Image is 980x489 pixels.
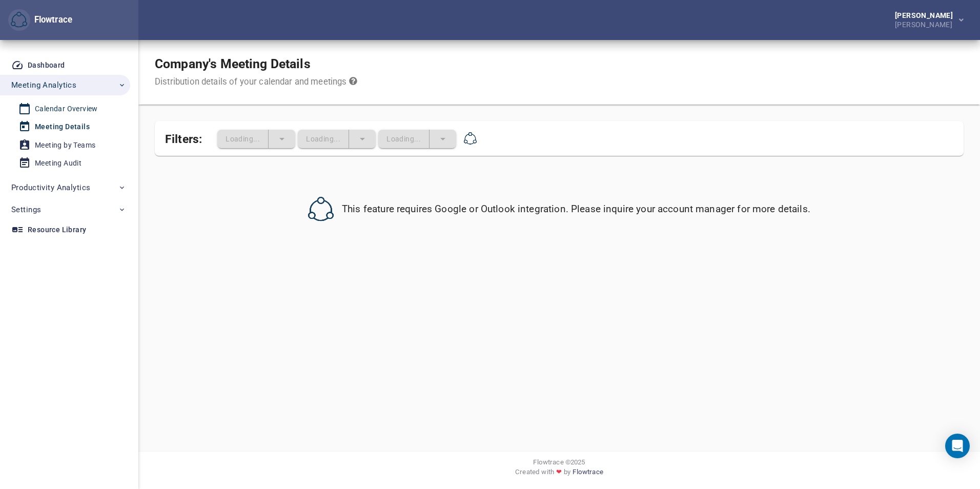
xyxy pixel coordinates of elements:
div: split button [378,130,456,148]
div: This feature requires Google or Outlook integration. Please inquire your account manager for more... [188,197,931,222]
a: Flowtrace [573,467,603,481]
div: [PERSON_NAME] [895,12,957,19]
div: Flowtrace [8,9,72,31]
div: [PERSON_NAME] [895,19,957,28]
button: Flowtrace [8,9,30,31]
div: Dashboard [28,59,65,72]
div: Meeting Audit [35,157,81,170]
img: Flowtrace [11,12,27,28]
div: Flowtrace [30,14,72,26]
span: ❤ [554,467,564,477]
span: Filters: [165,126,202,148]
div: split button [217,130,295,148]
span: Settings [11,203,41,216]
div: Created with [147,467,972,481]
span: Flowtrace © 2025 [533,457,585,467]
div: Distribution details of your calendar and meetings [155,76,357,88]
span: Meeting Analytics [11,78,76,92]
div: Meeting Details [35,120,90,133]
div: Open Intercom Messenger [945,434,970,458]
h1: Company's Meeting Details [155,56,357,72]
div: Resource Library [28,223,86,236]
div: Meeting by Teams [35,139,95,152]
div: Calendar Overview [35,103,98,115]
span: Productivity Analytics [11,181,90,194]
div: split button [298,130,376,148]
span: by [564,467,570,481]
button: [PERSON_NAME][PERSON_NAME] [879,9,972,31]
